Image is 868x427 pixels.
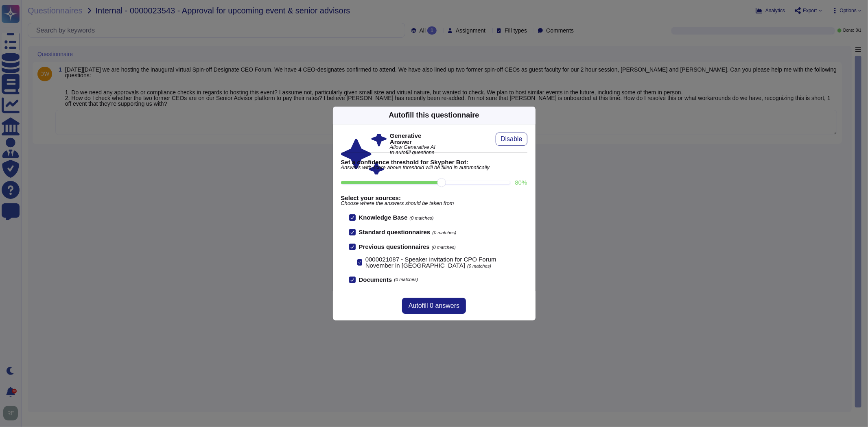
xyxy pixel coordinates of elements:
span: 0000021087 - Speaker invitation for CPO Forum – November in [GEOGRAPHIC_DATA] [365,256,501,269]
span: (0 matches) [432,230,456,235]
span: (0 matches) [410,216,434,220]
span: (0 matches) [432,245,456,250]
span: Allow Generative AI to autofill questions [390,145,436,155]
span: Disable [501,136,522,142]
span: Answers with score above threshold will be filled in automatically [341,165,527,170]
b: Knowledge Base [359,214,408,221]
b: Set a confidence threshold for Skypher Bot: [341,159,527,165]
span: (0 matches) [394,277,418,282]
label: 80 % [515,179,527,185]
b: Generative Answer [390,133,436,145]
div: Autofill this questionnaire [389,110,479,121]
b: Documents [359,277,392,283]
span: (0 matches) [467,264,491,268]
button: Autofill 0 answers [402,298,466,314]
b: Previous questionnaires [359,243,430,250]
span: Autofill 0 answers [409,303,459,309]
button: Disable [496,133,527,146]
span: Choose where the answers should be taken from [341,201,527,206]
b: Select your sources: [341,195,527,201]
b: Standard questionnaires [359,229,431,235]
